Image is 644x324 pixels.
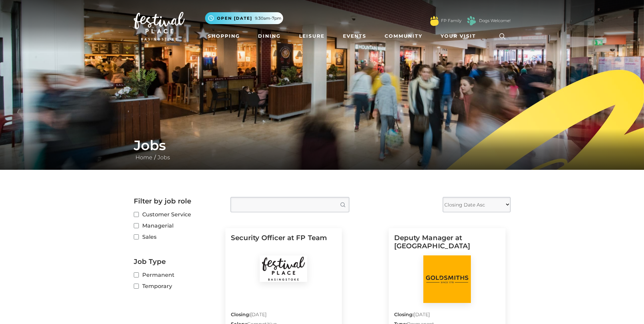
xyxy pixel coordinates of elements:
h1: Jobs [134,137,511,154]
strong: Closing: [231,311,251,318]
label: Managerial [134,221,220,230]
a: Shopping [205,30,243,42]
span: Your Visit [441,33,476,40]
div: / [129,137,516,162]
strong: Closing: [394,311,414,318]
a: Dogs Welcome! [479,18,511,24]
label: Temporary [134,282,220,290]
button: Open [DATE] 9.30am-7pm [205,12,283,24]
label: Customer Service [134,210,220,219]
a: Jobs [156,154,172,161]
a: Events [340,30,369,42]
img: Festival Place Logo [134,12,185,40]
p: [DATE] [394,311,500,321]
span: 9.30am-7pm [255,15,281,21]
a: Your Visit [438,30,482,42]
span: Open [DATE] [217,15,252,21]
h5: Security Officer at FP Team [231,234,337,255]
img: Goldsmiths [423,255,471,303]
a: Dining [255,30,283,42]
label: Permanent [134,271,220,279]
img: Festival Place [260,255,307,282]
a: Community [382,30,425,42]
h5: Deputy Manager at [GEOGRAPHIC_DATA] [394,234,500,255]
a: Leisure [296,30,327,42]
h2: Job Type [134,257,220,266]
a: Home [134,154,154,161]
label: Sales [134,233,220,241]
h2: Filter by job role [134,197,220,205]
p: [DATE] [231,311,337,321]
a: FP Family [441,18,461,24]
